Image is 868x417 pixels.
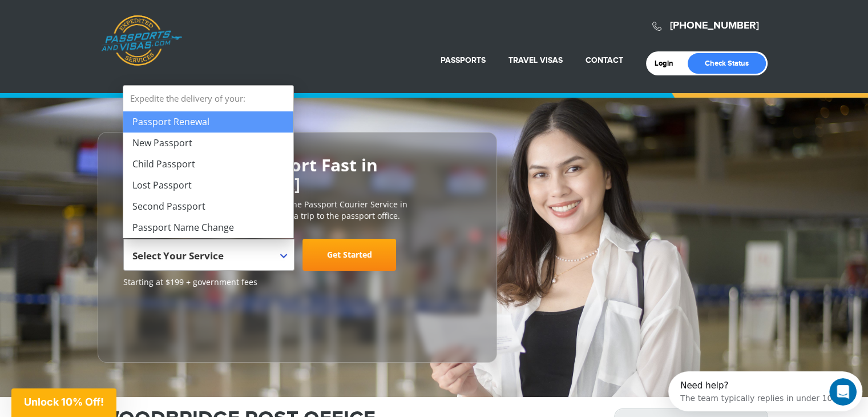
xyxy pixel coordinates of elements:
[123,175,293,196] li: Lost Passport
[123,196,293,217] li: Second Passport
[101,15,182,66] a: Passports & [DOMAIN_NAME]
[123,239,294,271] span: Select Your Service
[123,199,471,222] p: [DOMAIN_NAME] is the #1 most trusted online Passport Courier Service in [GEOGRAPHIC_DATA]. We sav...
[829,378,857,406] iframe: Intercom live chat
[24,396,104,408] span: Unlock 10% Off!
[123,155,471,193] h2: Get Your U.S. Passport Fast in [GEOGRAPHIC_DATA]
[123,133,293,154] li: New Passport
[441,55,486,65] a: Passports
[508,55,563,65] a: Travel Visas
[123,217,293,238] li: Passport Name Change
[302,239,396,271] a: Get Started
[668,371,862,411] iframe: Intercom live chat discovery launcher
[132,243,282,275] span: Select Your Service
[123,276,471,288] span: Starting at $199 + government fees
[670,19,759,32] a: [PHONE_NUMBER]
[132,249,224,262] span: Select Your Service
[12,19,172,31] div: The team typically replies in under 10m
[123,86,293,238] li: Expedite the delivery of your:
[586,55,623,65] a: Contact
[688,53,766,74] a: Check Status
[123,111,293,133] li: Passport Renewal
[5,5,205,36] div: Open Intercom Messenger
[11,388,116,417] div: Unlock 10% Off!
[123,294,209,351] iframe: Customer reviews powered by Trustpilot
[123,86,293,111] strong: Expedite the delivery of your:
[12,10,172,19] div: Need help?
[655,59,681,68] a: Login
[123,154,293,175] li: Child Passport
